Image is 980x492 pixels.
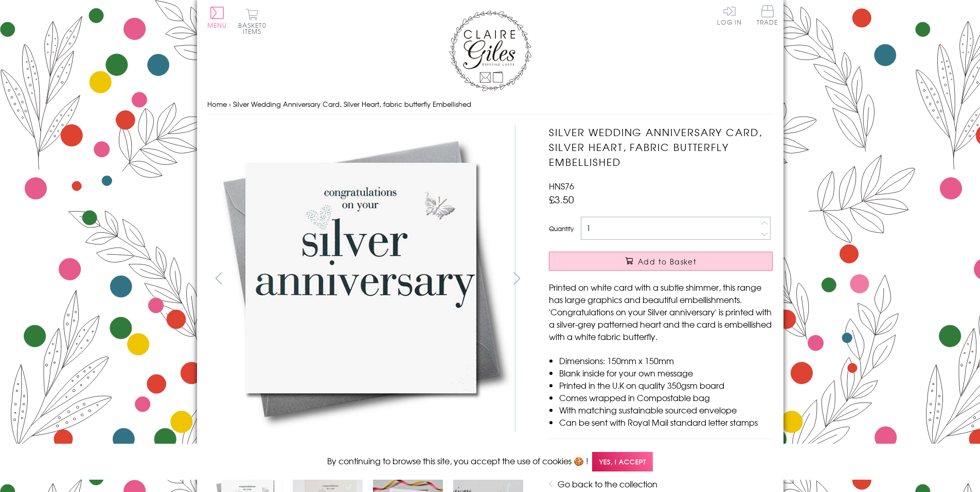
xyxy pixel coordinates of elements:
a: Log In [717,5,742,25]
button: Add to Basket [549,252,773,271]
span: HNS76 [549,180,574,192]
span: Add to Basket [638,256,697,267]
li: Comes wrapped in Compostable bag [559,391,773,404]
li: Can be sent with Royal Mail standard letter stamps [559,416,773,428]
h1: Silver Wedding Anniversary Card, Silver Heart, fabric butterfly Embellished [549,125,773,169]
li: Printed in the U.K on quality 350gsm board [559,379,773,391]
li: Dimensions: 150mm x 150mm [559,354,773,367]
button: Basket0 items [238,8,266,34]
a: Trade [757,5,778,27]
img: Claire Giles Greetings Cards [449,10,531,91]
span: £3.50 [549,192,574,206]
a: Go back to the collection [558,478,657,490]
span: Menu [207,21,227,30]
span: Silver Wedding Anniversary Card, Silver Heart, fabric butterfly Embellished [233,99,471,109]
li: With matching sustainable sourced envelope [559,404,773,416]
nav: breadcrumbs [207,94,773,115]
span: Trade [757,5,778,25]
img: Silver Wedding Anniversary Card, Silver Heart, fabric butterfly Embellished [207,125,515,432]
li: Blank inside for your own message [559,367,773,379]
span: 0 items [243,21,266,36]
p: Printed on white card with a subtle shimmer, this range has large graphics and beautiful embellis... [549,281,773,343]
a: Home [207,99,227,109]
span: › [229,99,231,109]
button: next [505,267,528,290]
label: Quantity [549,224,574,233]
img: Silver Wedding Anniversary Card, Silver Heart, fabric butterfly Embellished [528,125,837,433]
button: Menu [207,7,227,28]
button: prev [207,267,230,290]
span: Yes, I accept [592,452,653,472]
